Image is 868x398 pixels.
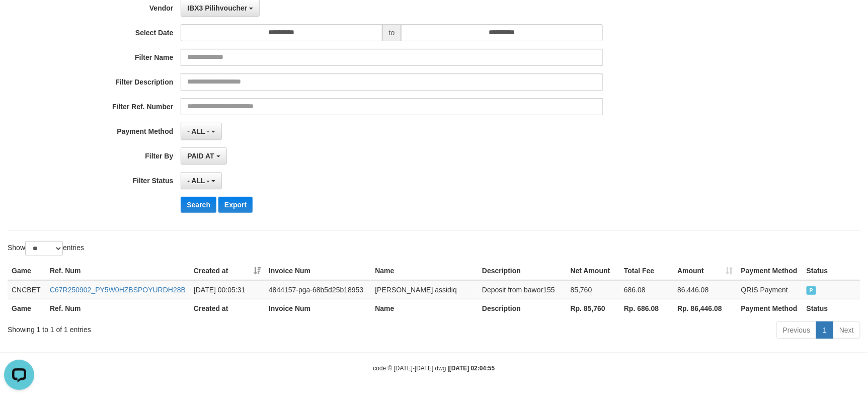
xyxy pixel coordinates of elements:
[816,322,833,339] a: 1
[181,123,221,140] button: - ALL -
[8,280,46,299] td: CNCBET
[371,280,478,299] td: [PERSON_NAME] assidiq
[8,241,84,256] label: Show entries
[449,365,495,372] strong: [DATE] 02:04:55
[8,321,354,335] div: Showing 1 to 1 of 1 entries
[371,299,478,317] th: Name
[620,299,673,317] th: Rp. 686.08
[265,299,371,317] th: Invoice Num
[187,4,247,12] span: IBX3 Pilihvoucher
[620,262,673,280] th: Total Fee
[265,262,371,280] th: Invoice Num
[181,172,221,189] button: - ALL -
[737,299,803,317] th: Payment Method
[218,197,253,213] button: Export
[46,299,190,317] th: Ref. Num
[833,322,860,339] a: Next
[776,322,817,339] a: Previous
[478,299,567,317] th: Description
[190,280,265,299] td: [DATE] 00:05:31
[181,147,226,165] button: PAID AT
[371,262,478,280] th: Name
[4,4,34,34] button: Open LiveChat chat widget
[373,365,495,372] small: code © [DATE]-[DATE] dwg |
[478,280,567,299] td: Deposit from bawor155
[673,299,737,317] th: Rp. 86,446.08
[737,280,803,299] td: QRIS Payment
[8,299,46,317] th: Game
[187,127,209,135] span: - ALL -
[737,262,803,280] th: Payment Method
[46,262,190,280] th: Ref. Num
[803,262,860,280] th: Status
[807,286,817,295] span: PAID
[187,177,209,185] span: - ALL -
[181,197,216,213] button: Search
[478,262,567,280] th: Description
[673,280,737,299] td: 86,446.08
[187,152,214,160] span: PAID AT
[8,262,46,280] th: Game
[190,262,265,280] th: Created at: activate to sort column ascending
[567,280,620,299] td: 85,760
[50,286,186,294] a: C67R250902_PY5W0HZBSPOYURDH28B
[620,280,673,299] td: 686.08
[190,299,265,317] th: Created at
[25,241,63,256] select: Showentries
[265,280,371,299] td: 4844157-pga-68b5d25b18953
[803,299,860,317] th: Status
[382,24,402,41] span: to
[567,262,620,280] th: Net Amount
[567,299,620,317] th: Rp. 85,760
[673,262,737,280] th: Amount: activate to sort column ascending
